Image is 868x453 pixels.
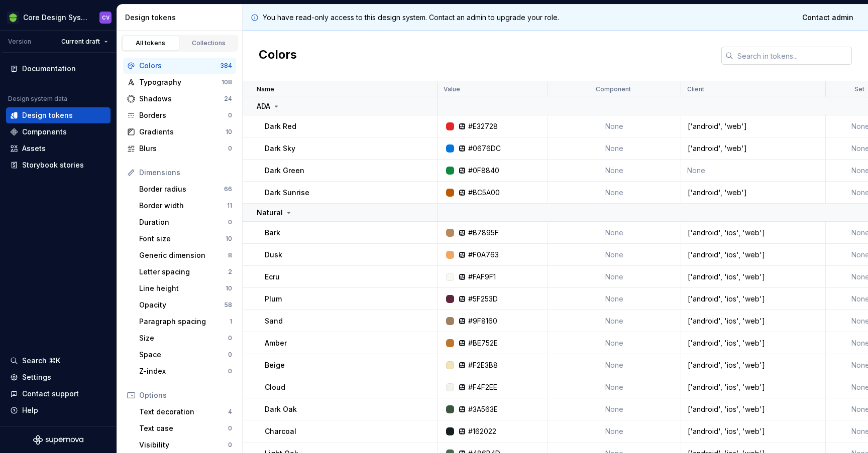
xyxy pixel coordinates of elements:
[135,198,236,214] a: Border width11
[548,420,681,442] td: None
[22,372,51,382] div: Settings
[226,284,232,292] div: 10
[682,250,825,260] div: ['android', 'ios', 'web']
[139,267,228,277] div: Letter spacing
[468,382,497,392] div: #F4F2EE
[548,115,681,137] td: None
[687,85,704,93] p: Client
[139,317,230,327] div: Paragraph spacing
[681,160,826,182] td: None
[682,272,825,282] div: ['android', 'ios', 'web']
[265,121,296,131] p: Dark Red
[265,360,285,370] p: Beige
[123,124,236,140] a: Gradients10
[228,251,232,259] div: 8
[259,47,297,65] h2: Colors
[6,157,111,173] a: Storybook stories
[468,404,498,414] div: #3A563E
[123,91,236,107] a: Shadows24
[139,407,228,417] div: Text decoration
[265,228,280,238] p: Bark
[854,85,864,93] p: Set
[548,244,681,266] td: None
[548,137,681,160] td: None
[682,316,825,326] div: ['android', 'ios', 'web']
[139,423,228,433] div: Text case
[468,294,498,304] div: #5F253D
[265,316,283,326] p: Sand
[139,143,228,154] div: Blurs
[139,333,228,343] div: Size
[228,424,232,432] div: 0
[135,420,236,436] a: Text case0
[135,314,236,330] a: Paragraph spacing1
[224,185,232,193] div: 66
[682,228,825,238] div: ['android', 'ios', 'web']
[22,389,79,399] div: Contact support
[222,78,232,86] div: 108
[123,58,236,74] a: Colors384
[139,440,228,450] div: Visibility
[8,38,31,46] div: Version
[796,9,860,27] a: Contact admin
[468,316,497,326] div: #9F8160
[468,166,499,176] div: #0F8840
[135,264,236,280] a: Letter spacing2
[139,350,228,360] div: Space
[265,426,296,436] p: Charcoal
[6,386,111,402] button: Contact support
[135,404,236,420] a: Text decoration4
[6,369,111,385] a: Settings
[548,266,681,288] td: None
[135,297,236,313] a: Opacity58
[444,85,460,93] p: Value
[265,166,304,176] p: Dark Green
[228,367,232,375] div: 0
[548,310,681,332] td: None
[8,95,67,103] div: Design system data
[228,334,232,342] div: 0
[135,363,236,379] a: Z-index0
[139,94,224,104] div: Shadows
[139,234,226,244] div: Font size
[230,318,232,326] div: 1
[228,268,232,276] div: 2
[139,127,226,137] div: Gradients
[139,201,227,211] div: Border width
[22,143,46,154] div: Assets
[6,124,111,140] a: Components
[263,13,559,23] p: You have read-only access to this design system. Contact an admin to upgrade your role.
[22,64,76,74] div: Documentation
[2,7,115,28] button: Core Design SystemCV
[228,351,232,359] div: 0
[139,390,232,400] div: Options
[139,110,228,120] div: Borders
[257,101,270,111] p: ADA
[139,77,222,87] div: Typography
[22,110,73,120] div: Design tokens
[468,121,498,131] div: #E32728
[224,95,232,103] div: 24
[33,435,83,445] svg: Supernova Logo
[139,168,232,178] div: Dimensions
[682,360,825,370] div: ['android', 'ios', 'web']
[548,398,681,420] td: None
[265,338,287,348] p: Amber
[265,294,282,304] p: Plum
[139,250,228,260] div: Generic dimension
[682,426,825,436] div: ['android', 'ios', 'web']
[184,39,234,47] div: Collections
[257,85,274,93] p: Name
[125,13,238,23] div: Design tokens
[228,408,232,416] div: 4
[22,160,84,170] div: Storybook stories
[22,127,67,137] div: Components
[6,61,111,77] a: Documentation
[139,300,224,310] div: Opacity
[548,354,681,376] td: None
[139,61,220,71] div: Colors
[135,214,236,230] a: Duration0
[228,218,232,226] div: 0
[265,404,297,414] p: Dark Oak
